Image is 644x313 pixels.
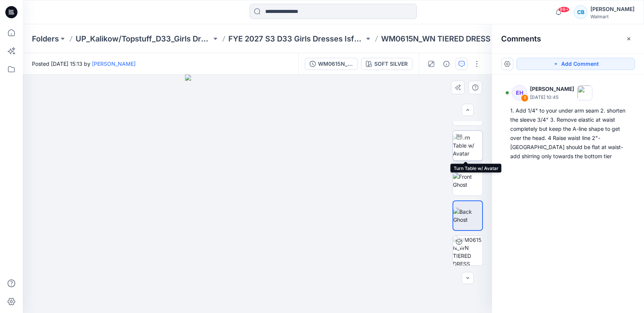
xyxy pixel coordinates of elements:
img: WM0615N_WN TIERED DRESS SOFT SILVER [453,236,483,265]
button: Add Comment [516,58,635,70]
span: Posted [DATE] 15:13 by [32,60,136,68]
span: 99+ [558,6,570,13]
img: Back Ghost [453,208,482,224]
div: Walmart [590,14,635,19]
div: SOFT SILVER [374,60,408,68]
p: [PERSON_NAME] [530,84,574,94]
button: SOFT SILVER [361,58,413,70]
p: WM0615N_WN TIERED DRESS [381,33,491,44]
div: 1. Add 1/4" to your under arm seam 2. shorten the sleeve 3/4" 3. Remove elastic at waist complete... [510,106,626,161]
img: eyJhbGciOiJIUzI1NiIsImtpZCI6IjAiLCJzbHQiOiJzZXMiLCJ0eXAiOiJKV1QifQ.eyJkYXRhIjp7InR5cGUiOiJzdG9yYW... [185,75,330,313]
h2: Comments [501,34,541,43]
button: Details [440,58,453,70]
a: Folders [32,33,59,44]
img: Front Ghost [453,173,483,189]
p: [DATE] 10:45 [530,94,574,101]
a: [PERSON_NAME] [92,60,136,67]
img: Turn Table w/ Avatar [453,133,483,157]
button: WM0615N_WN TIERED DRESS [305,58,358,70]
div: 1 [521,94,528,102]
div: EH [512,85,527,100]
a: FYE 2027 S3 D33 Girls Dresses Isfel/Topstuff [228,33,364,44]
div: WM0615N_WN TIERED DRESS [318,60,353,68]
div: CB [574,5,587,19]
div: [PERSON_NAME] [590,5,635,14]
a: UP_Kalikow/Topstuff_D33_Girls Dresses [76,33,212,44]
